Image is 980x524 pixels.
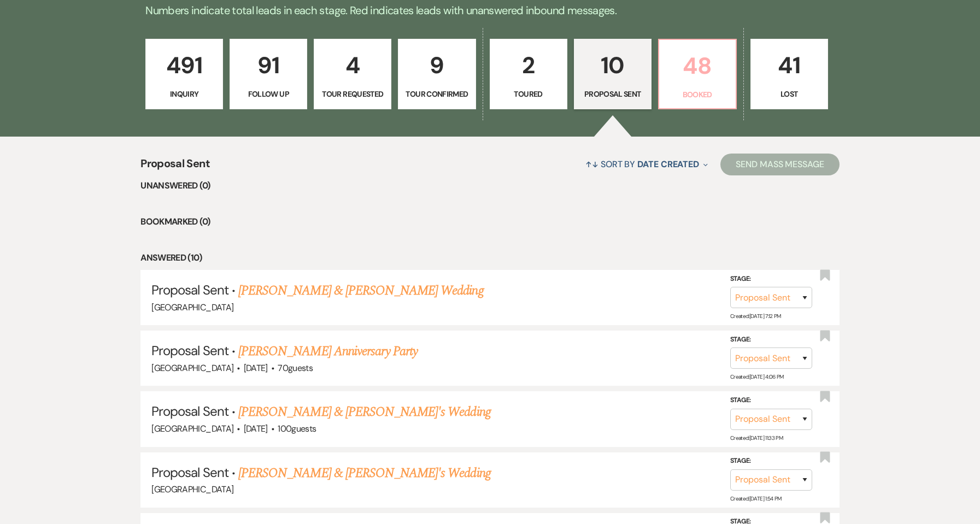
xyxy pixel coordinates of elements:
span: Created: [DATE] 11:33 PM [730,434,783,441]
a: 48Booked [658,39,737,110]
a: 41Lost [750,39,828,110]
a: [PERSON_NAME] & [PERSON_NAME]'s Wedding [238,402,491,422]
span: [GEOGRAPHIC_DATA] [151,302,233,313]
span: Proposal Sent [151,342,228,359]
button: Sort By Date Created [581,150,712,179]
a: 4Tour Requested [314,39,391,110]
button: Send Mass Message [720,154,840,175]
span: [DATE] [244,362,268,374]
a: 491Inquiry [145,39,223,110]
span: Proposal Sent [151,403,228,420]
span: Proposal Sent [151,281,228,298]
a: 91Follow Up [230,39,307,110]
p: 41 [758,47,821,84]
span: [GEOGRAPHIC_DATA] [151,484,233,495]
p: 9 [405,47,468,84]
span: Created: [DATE] 1:54 PM [730,495,782,502]
p: 10 [581,47,644,84]
p: 491 [152,47,216,84]
span: 100 guests [278,423,316,434]
span: ↑↓ [585,158,598,170]
a: [PERSON_NAME] Anniversary Party [238,342,418,361]
label: Stage: [730,334,812,346]
p: Toured [497,88,560,100]
p: Tour Requested [321,88,384,100]
span: Created: [DATE] 4:06 PM [730,373,784,380]
a: 2Toured [490,39,567,110]
p: Follow Up [237,88,300,100]
label: Stage: [730,273,812,285]
p: 4 [321,47,384,84]
p: 2 [497,47,560,84]
span: 70 guests [278,362,313,374]
a: 9Tour Confirmed [398,39,476,110]
span: [GEOGRAPHIC_DATA] [151,362,233,374]
label: Stage: [730,395,812,407]
a: 10Proposal Sent [574,39,652,110]
li: Bookmarked (0) [140,215,840,229]
a: [PERSON_NAME] & [PERSON_NAME]'s Wedding [238,463,491,483]
p: Inquiry [152,88,216,100]
p: Booked [666,89,729,101]
p: 91 [237,47,300,84]
label: Stage: [730,455,812,467]
p: Proposal Sent [581,88,644,100]
span: Date Created [637,158,699,170]
p: Lost [758,88,821,100]
li: Unanswered (0) [140,179,840,193]
p: 48 [666,48,729,84]
p: Tour Confirmed [405,88,468,100]
span: [GEOGRAPHIC_DATA] [151,423,233,434]
span: Created: [DATE] 7:12 PM [730,313,781,320]
li: Answered (10) [140,251,840,265]
span: [DATE] [244,423,268,434]
span: Proposal Sent [140,155,210,179]
span: Proposal Sent [151,464,228,481]
p: Numbers indicate total leads in each stage. Red indicates leads with unanswered inbound messages. [97,2,884,19]
a: [PERSON_NAME] & [PERSON_NAME] Wedding [238,281,483,301]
